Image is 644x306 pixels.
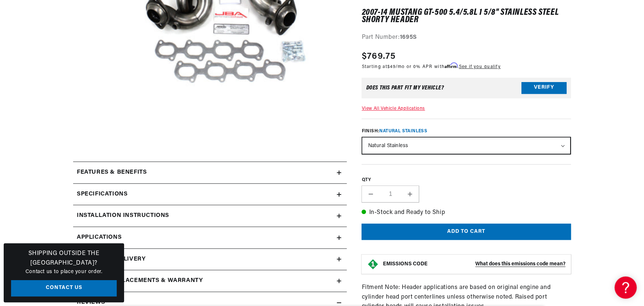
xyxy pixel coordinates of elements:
button: EMISSIONS CODEWhat does this emissions code mean? [383,261,565,268]
div: Part Number: [362,33,571,43]
label: QTY [362,177,571,184]
span: $49 [387,65,395,69]
h2: Installation instructions [77,211,169,221]
h2: Returns, Replacements & Warranty [77,276,203,286]
p: In-Stock and Ready to Ship [362,208,571,218]
a: Applications [73,227,347,249]
summary: Specifications [73,184,347,205]
strong: 1695S [400,35,417,41]
span: Applications [77,233,121,242]
h2: Specifications [77,190,127,199]
strong: EMISSIONS CODE [383,261,427,267]
button: Verify [521,82,566,94]
span: $769.75 [362,50,395,63]
p: Contact us to place your order. [11,268,117,276]
button: Add to cart [362,224,571,240]
summary: Features & Benefits [73,162,347,183]
p: Starting at /mo or 0% APR with . [362,63,500,70]
summary: Shipping & Delivery [73,249,347,270]
a: See if you qualify - Learn more about Affirm Financing (opens in modal) [459,65,500,69]
span: Natural Stainless [379,129,427,134]
img: Emissions code [367,258,379,270]
span: Affirm [445,63,458,68]
h1: 2007-14 Mustang GT-500 5.4/5.8L 1 5/8" Stainless Steel Shorty Header [362,9,571,24]
summary: Returns, Replacements & Warranty [73,270,347,292]
a: Contact Us [11,280,117,297]
div: Does This part fit My vehicle? [366,85,444,91]
summary: Installation instructions [73,205,347,227]
h3: Shipping Outside the [GEOGRAPHIC_DATA]? [11,249,117,268]
strong: What does this emissions code mean? [475,261,565,267]
h2: Features & Benefits [77,168,147,177]
label: Finish: [362,128,571,135]
a: View All Vehicle Applications [362,106,425,111]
